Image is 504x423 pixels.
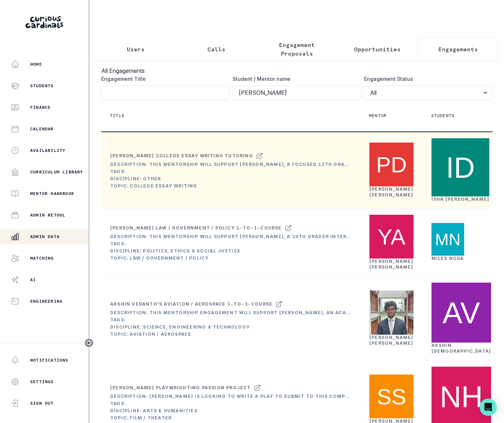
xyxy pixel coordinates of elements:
p: Calendar [30,126,54,132]
div: Topic: College Essay Writing [110,183,351,189]
div: Description: This mentorship will support [PERSON_NAME], a 10th grader interested in pre-law, in ... [110,234,351,240]
div: Discipline: Politics, Ethics & Social Justice [110,248,351,254]
div: Tags: [110,401,351,406]
a: Isha [PERSON_NAME] [431,196,490,202]
div: Topic: Film / Theater [110,415,351,421]
p: Mentor Handbook [30,191,74,196]
p: Curriculum Library [30,169,83,175]
p: Home [30,61,42,67]
div: Discipline: Other [110,176,351,182]
p: Mentor [369,113,387,118]
a: [PERSON_NAME] [PERSON_NAME] [369,335,414,346]
p: Finance [30,104,51,110]
div: Description: [PERSON_NAME] is looking to write a play to submit to this competition where he won ... [110,394,351,399]
div: Akshin Vedanth's Aviation / Aerospace 1-to-1-course [110,301,272,307]
p: Settings [30,379,54,385]
a: Miles Noda [431,256,464,261]
div: [PERSON_NAME] Playwrighting Passion Project [110,385,251,391]
label: Engagement Status [364,75,488,83]
p: Opportunities [354,45,401,54]
label: Engagement Title [101,75,225,83]
p: Admin Retool [30,212,65,218]
div: Topic: Law / Government / Policy [110,255,351,261]
div: Tags: [110,169,351,175]
p: Users [127,45,145,54]
img: Curious Cardinals Logo [25,16,63,28]
div: Discipline: Science, Engineering & Technology [110,324,351,330]
p: Engagement Proposals [263,41,331,58]
div: Description: This mentorship engagement will support [PERSON_NAME], an academically strong 8th gr... [110,310,351,316]
p: Matching [30,255,54,261]
h3: All Engagements [101,66,493,75]
label: Student / Mentor name [233,75,357,83]
p: Students [30,83,54,89]
div: [PERSON_NAME] Law / Government / Policy 1-to-1-course [110,225,282,231]
p: Notifications [30,357,69,363]
div: [PERSON_NAME] College Essay Writing tutoring [110,153,253,159]
p: Admin Data [30,234,60,240]
div: Topic: Aviation / Aerospace [110,331,351,337]
a: Akshin [DEMOGRAPHIC_DATA] [431,343,491,354]
p: Engineering [30,298,62,304]
button: Toggle sidebar [84,338,94,348]
div: Tags: [110,241,351,247]
p: Title [110,113,125,118]
div: Tags: [110,317,351,323]
p: Calls [207,45,225,54]
p: Engagements [438,45,478,54]
p: Sign Out [30,400,54,406]
div: Open Intercom Messenger [480,399,497,416]
a: [PERSON_NAME] [PERSON_NAME] [369,186,414,197]
a: [PERSON_NAME] [PERSON_NAME] [369,259,414,270]
p: AI [30,277,36,283]
p: Availability [30,148,65,153]
div: Description: This mentorship will support [PERSON_NAME], a focused 12th grader with clear medical... [110,162,351,167]
div: Discipline: Arts & Humanities [110,408,351,414]
p: Students [431,113,455,118]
